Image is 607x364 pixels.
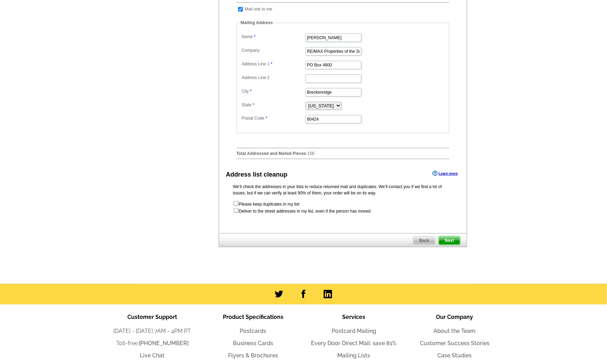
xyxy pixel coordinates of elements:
legend: Mailing Address [240,20,274,26]
form: Please keep duplicates in my list Deliver to the street addresses in my list, even if the person ... [233,200,453,214]
a: Live Chat [140,352,165,359]
label: Name [242,34,305,40]
a: Postcards [240,328,267,334]
label: City [242,88,305,94]
strong: Total Addressed and Mailed Pieces [237,151,306,156]
span: Product Specifications [223,314,283,320]
a: [PHONE_NUMBER] [139,340,189,347]
span: Back [413,236,435,245]
span: Customer Support [128,314,177,320]
iframe: LiveChat chat widget [467,201,607,364]
a: Business Cards [233,340,273,347]
li: Toll-free: [102,339,203,348]
a: Postcard Mailing [332,328,376,334]
span: Next [439,236,460,245]
div: Address list cleanup [226,170,288,179]
a: Mailing Lists [338,352,370,359]
a: Case Studies [438,352,472,359]
span: Services [343,314,366,320]
td: Mail one to me [245,6,273,13]
p: We’ll check the addresses in your lists to reduce returned mail and duplicates. We’ll contact you... [233,184,453,196]
a: About the Team [434,328,476,334]
label: State [242,102,305,108]
span: 156 [308,151,315,156]
a: Learn more [432,171,458,176]
a: Flyers & Brochures [228,352,278,359]
label: Company [242,47,305,53]
span: Our Company [436,314,473,320]
label: Address Line 1 [242,61,305,67]
a: Back [413,236,436,245]
label: Postal Code [242,115,305,121]
a: Customer Success Stories [420,340,489,347]
a: Every Door Direct Mail: save 81% [311,340,397,347]
label: Address Line 2 [242,74,305,81]
li: [DATE] - [DATE] 7AM - 4PM PT [102,327,203,335]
